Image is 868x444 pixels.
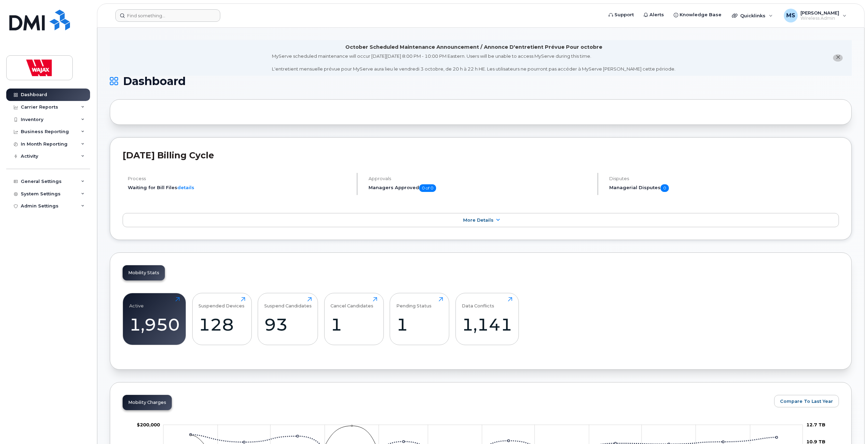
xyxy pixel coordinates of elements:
tspan: 12.7 TB [806,422,825,427]
h2: [DATE] Billing Cycle [123,150,839,160]
div: Data Conflicts [462,297,494,308]
div: MyServe scheduled maintenance will occur [DATE][DATE] 8:00 PM - 10:00 PM Eastern. Users will be u... [272,53,675,72]
span: Dashboard [123,76,186,86]
div: Active [129,297,144,308]
button: Compare To Last Year [774,395,839,407]
span: Compare To Last Year [780,398,833,405]
a: Pending Status1 [396,297,443,341]
button: close notification [833,54,843,62]
g: $0 [137,422,160,427]
a: Data Conflicts1,141 [462,297,512,341]
h4: Approvals [369,176,592,181]
a: Active1,950 [129,297,180,341]
h4: Process [128,176,351,181]
a: details [177,185,194,190]
span: More Details [463,218,494,223]
div: 1 [396,314,443,335]
li: Waiting for Bill Files [128,184,351,191]
div: 1,950 [129,314,180,335]
a: Suspended Devices128 [198,297,245,341]
a: Suspend Candidates93 [264,297,312,341]
span: 0 [661,184,669,192]
h5: Managerial Disputes [609,184,839,192]
h4: Disputes [609,176,839,181]
div: Suspended Devices [198,297,245,308]
div: October Scheduled Maintenance Announcement / Annonce D'entretient Prévue Pour octobre [345,44,602,51]
tspan: $200,000 [137,422,160,427]
div: 93 [264,314,312,335]
div: Cancel Candidates [330,297,373,308]
span: 0 of 0 [419,184,436,192]
div: Suspend Candidates [264,297,312,308]
div: 1 [330,314,377,335]
a: Cancel Candidates1 [330,297,377,341]
h5: Managers Approved [369,184,592,192]
div: 128 [198,314,245,335]
div: Pending Status [396,297,432,308]
div: 1,141 [462,314,512,335]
